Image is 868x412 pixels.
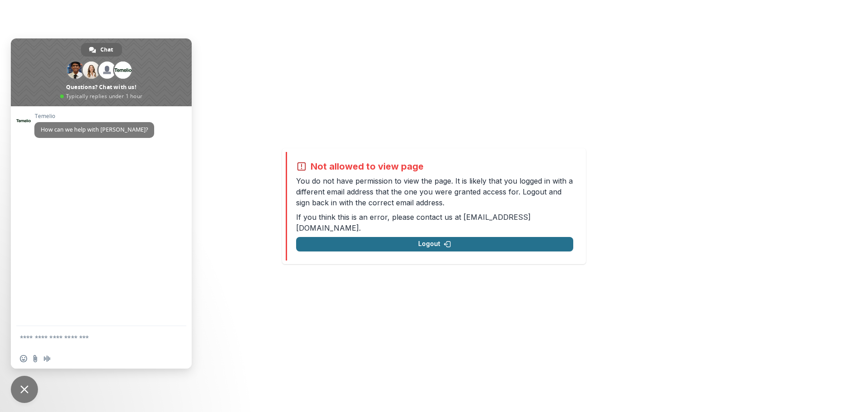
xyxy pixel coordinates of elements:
span: How can we help with [PERSON_NAME]? [41,126,148,133]
p: If you think this is an error, please contact us at . [296,212,573,233]
span: Temelio [34,113,154,119]
a: [EMAIL_ADDRESS][DOMAIN_NAME] [296,213,531,232]
span: Audio message [43,355,51,362]
button: Logout [296,237,573,251]
span: Chat [100,43,113,57]
h2: Not allowed to view page [311,161,424,172]
span: Send a file [32,355,39,362]
p: You do not have permission to view the page. It is likely that you logged in with a different ema... [296,175,573,208]
div: Chat [81,43,122,57]
span: Insert an emoji [20,355,27,362]
div: Close chat [11,376,38,403]
textarea: Compose your message... [20,334,163,342]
